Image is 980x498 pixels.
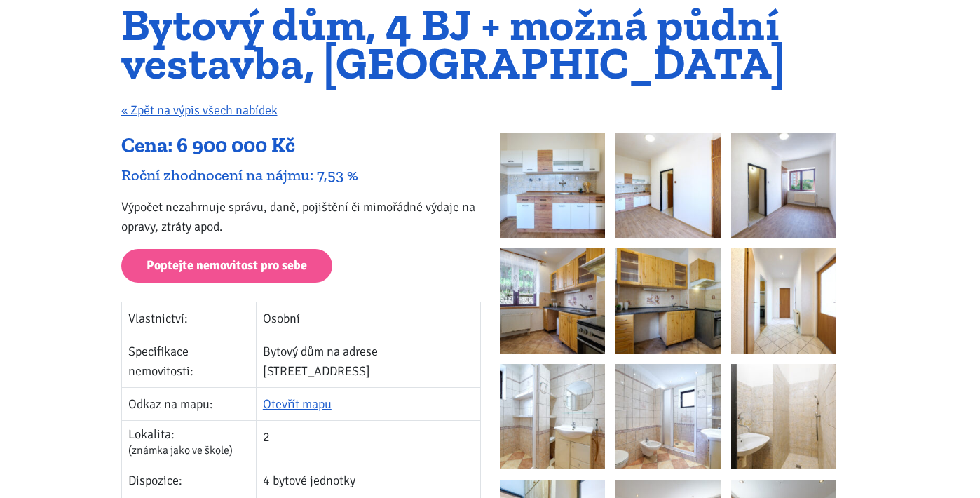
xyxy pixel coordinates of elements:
[121,102,278,118] a: « Zpět na výpis všech nabídek
[121,335,256,388] td: Specifikace nemovitosti:
[121,464,256,497] td: Dispozice:
[121,6,859,82] h1: Bytový dům, 4 BJ + možná půdní vestavba, [GEOGRAPHIC_DATA]
[256,464,480,497] td: 4 bytové jednotky
[121,133,481,159] div: Cena: 6 900 000 Kč
[121,197,481,236] p: Výpočet nezahrnuje správu, daně, pojištění či mimořádné výdaje na opravy, ztráty apod.
[128,443,233,457] span: (známka jako ve škole)
[121,388,256,421] td: Odkaz na mapu:
[121,166,481,184] div: Roční zhodnocení na nájmu: 7,53 %
[263,396,332,412] a: Otevřít mapu
[121,302,256,335] td: Vlastnictví:
[256,421,480,464] td: 2
[256,302,480,335] td: Osobní
[121,249,332,283] a: Poptejte nemovitost pro sebe
[256,335,480,388] td: Bytový dům na adrese [STREET_ADDRESS]
[121,421,256,464] td: Lokalita:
